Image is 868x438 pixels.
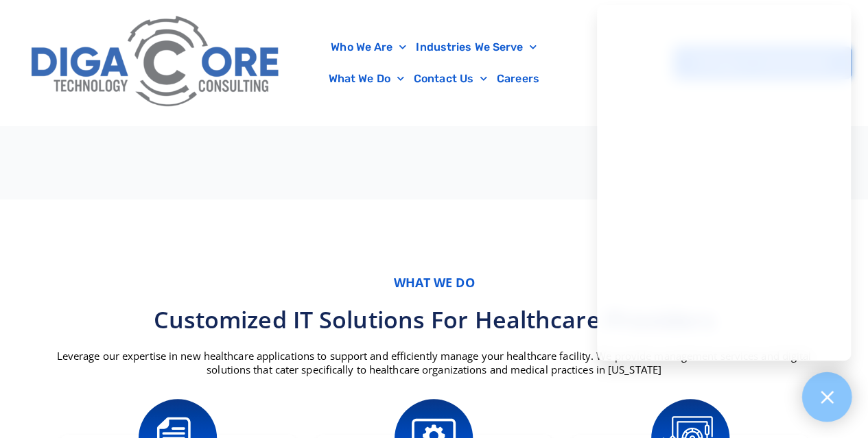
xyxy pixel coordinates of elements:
p: Leverage our expertise in new healthcare applications to support and efficiently manage your heal... [50,349,819,376]
img: Digacore Logo [24,7,288,119]
a: Careers [492,63,544,95]
h3: Customized IT Solutions for Healthcare Providers [50,304,819,334]
iframe: Chatgenie Messenger [597,5,851,361]
nav: Menu [295,32,573,95]
p: What we do [50,275,819,291]
a: Industries We Serve [411,32,541,63]
a: Contact Us [409,63,492,95]
a: What We Do [324,63,409,95]
a: Who We Are [326,32,411,63]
